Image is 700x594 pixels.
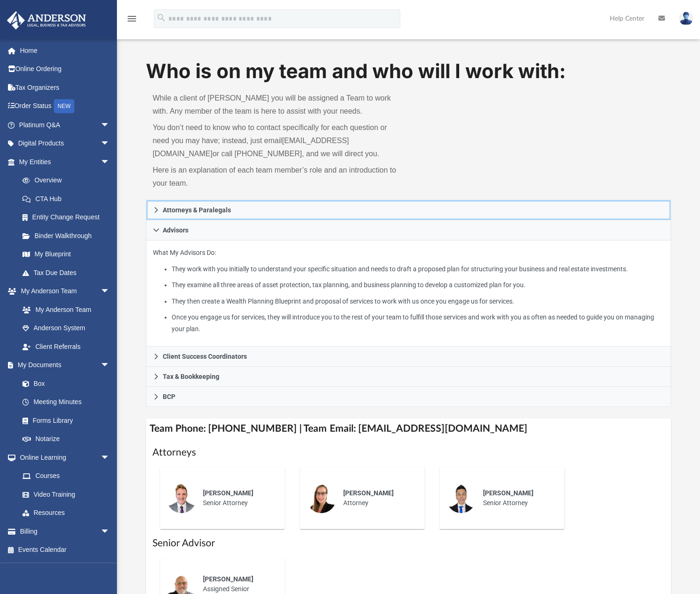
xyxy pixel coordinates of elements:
[146,367,671,387] a: Tax & Bookkeeping
[152,121,402,160] p: You don’t need to know who to contact specifically for each question or need you may have; instea...
[7,152,124,171] a: My Entitiesarrow_drop_down
[336,482,418,514] div: Attorney
[172,263,664,275] li: They work with you initially to understand your specific situation and needs to draft a proposed ...
[146,347,671,367] a: Client Success Coordinators
[203,489,253,497] span: [PERSON_NAME]
[101,356,119,375] span: arrow_drop_down
[13,411,115,430] a: Forms Library
[476,482,558,514] div: Senior Attorney
[4,11,89,29] img: Anderson Advisors Platinum Portal
[101,522,119,541] span: arrow_drop_down
[13,189,124,208] a: CTA Hub
[101,116,119,135] span: arrow_drop_down
[13,208,124,227] a: Entity Change Request
[146,387,671,407] a: BCP
[13,319,119,338] a: Anderson System
[196,482,278,514] div: Senior Attorney
[163,373,219,380] span: Tax & Bookkeeping
[163,393,175,400] span: BCP
[54,99,74,113] div: NEW
[7,134,124,153] a: Digital Productsarrow_drop_down
[101,448,119,467] span: arrow_drop_down
[101,282,119,301] span: arrow_drop_down
[152,137,349,158] a: [EMAIL_ADDRESS][DOMAIN_NAME]
[163,227,188,233] span: Advisors
[13,171,124,190] a: Overview
[152,92,402,118] p: While a client of [PERSON_NAME] you will be assigned a Team to work with. Any member of the team ...
[13,245,119,264] a: My Blueprint
[13,393,119,412] a: Meeting Minutes
[146,418,671,439] h4: Team Phone: [PHONE_NUMBER] | Team Email: [EMAIL_ADDRESS][DOMAIN_NAME]
[13,504,119,522] a: Resources
[7,78,124,97] a: Tax Organizers
[172,296,664,307] li: They then create a Wealth Planning Blueprint and proposal of services to work with us once you en...
[203,575,253,583] span: [PERSON_NAME]
[679,12,693,25] img: User Pic
[156,13,166,23] i: search
[166,483,196,513] img: thumbnail
[163,207,231,213] span: Attorneys & Paralegals
[7,60,124,79] a: Online Ordering
[7,282,119,301] a: My Anderson Teamarrow_drop_down
[13,263,124,282] a: Tax Due Dates
[146,58,671,85] h1: Who is on my team and who will I work with:
[13,430,119,449] a: Notarize
[7,97,124,116] a: Order StatusNEW
[7,356,119,375] a: My Documentsarrow_drop_down
[101,134,119,153] span: arrow_drop_down
[343,489,393,497] span: [PERSON_NAME]
[126,18,137,24] a: menu
[13,300,115,319] a: My Anderson Team
[13,374,115,393] a: Box
[7,116,124,134] a: Platinum Q&Aarrow_drop_down
[172,279,664,291] li: They examine all three areas of asset protection, tax planning, and business planning to develop ...
[152,164,402,190] p: Here is an explanation of each team member’s role and an introduction to your team.
[7,522,124,541] a: Billingarrow_drop_down
[146,200,671,220] a: Attorneys & Paralegals
[101,152,119,172] span: arrow_drop_down
[13,226,124,245] a: Binder Walkthrough
[7,448,119,467] a: Online Learningarrow_drop_down
[446,483,476,513] img: thumbnail
[7,41,124,60] a: Home
[153,247,664,335] p: What My Advisors Do:
[163,353,247,360] span: Client Success Coordinators
[172,311,664,334] li: Once you engage us for services, they will introduce you to the rest of your team to fulfill thos...
[126,13,137,24] i: menu
[152,446,664,459] h1: Attorneys
[146,220,671,240] a: Advisors
[13,467,119,485] a: Courses
[13,337,119,356] a: Client Referrals
[7,541,124,559] a: Events Calendar
[152,536,664,550] h1: Senior Advisor
[13,485,115,504] a: Video Training
[146,240,671,347] div: Advisors
[306,483,336,513] img: thumbnail
[483,489,533,497] span: [PERSON_NAME]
